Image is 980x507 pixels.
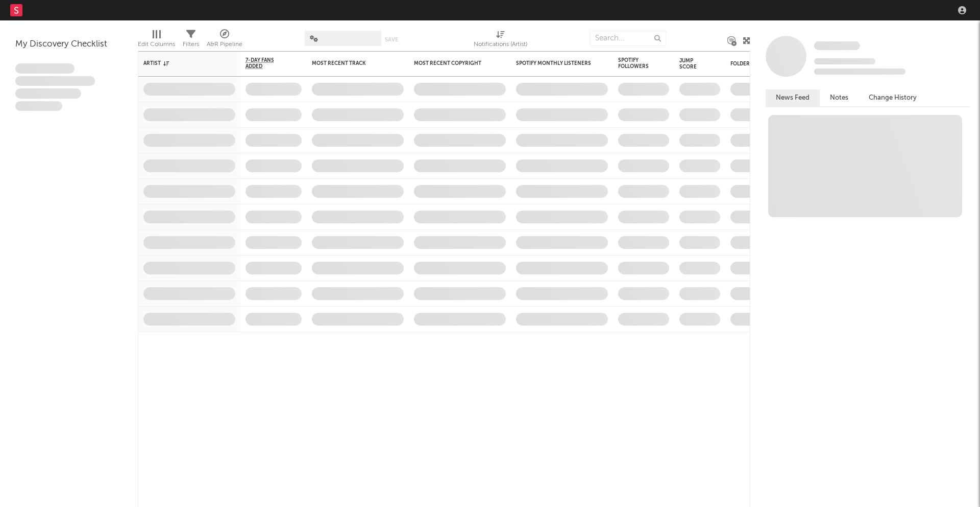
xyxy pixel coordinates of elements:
button: Save [385,37,398,42]
span: Praesent ac interdum [15,88,81,99]
div: Filters [183,26,199,55]
div: Folders [730,61,807,67]
div: Spotify Monthly Listeners [516,60,593,66]
button: News Feed [766,89,820,106]
div: Most Recent Copyright [414,60,491,66]
span: 7-Day Fans Added [246,57,286,70]
div: Jump Score [679,58,705,70]
button: Notes [820,89,859,106]
div: A&R Pipeline [207,38,242,51]
span: Tracking Since: [DATE] [814,58,875,64]
div: Edit Columns [138,26,175,55]
button: Change History [859,89,927,106]
div: Notifications (Artist) [474,38,527,51]
div: Notifications (Artist) [474,26,527,55]
div: Artist [143,60,220,66]
div: Spotify Followers [618,57,654,70]
div: My Discovery Checklist [15,38,122,51]
span: Integer aliquet in purus et [15,76,95,86]
span: Lorem ipsum dolor [15,63,75,74]
span: Aliquam viverra [15,101,62,111]
span: 0 fans last week [814,68,905,75]
div: Filters [183,38,199,51]
div: Most Recent Track [312,60,388,66]
span: Some Artist [814,41,860,50]
a: Some Artist [814,41,860,51]
div: Edit Columns [138,38,175,51]
div: A&R Pipeline [207,26,242,55]
input: Search... [590,31,666,46]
